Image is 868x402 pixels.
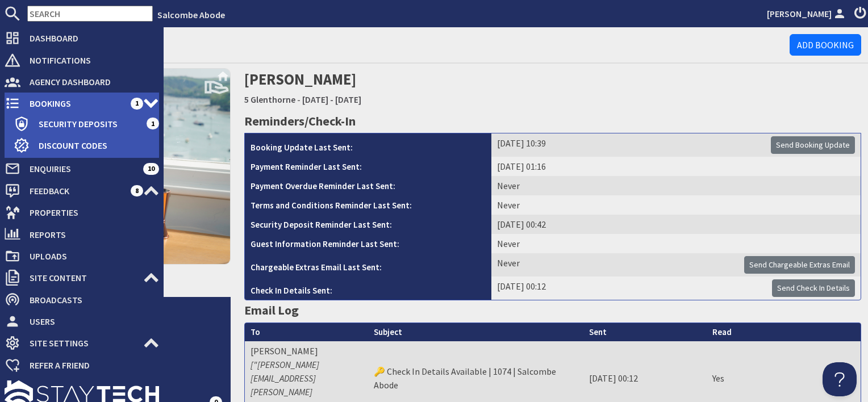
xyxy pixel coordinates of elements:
[20,29,159,47] span: Dashboard
[5,73,159,91] a: Agency Dashboard
[244,111,861,131] h3: Reminders/Check-In
[245,277,491,300] th: Check In Details Sent:
[771,136,855,154] button: Send Booking Update
[491,133,861,157] td: [DATE] 10:39
[14,136,159,154] a: Discount Codes
[5,247,159,265] a: Uploads
[20,334,143,352] span: Site Settings
[131,185,143,196] span: 8
[491,195,861,215] td: Never
[5,312,159,330] a: Users
[5,356,159,374] a: Refer a Friend
[5,94,159,112] a: Bookings 1
[749,259,850,270] span: Send Chargeable Extras Email
[245,234,491,253] th: Guest Information Reminder Last Sent:
[245,133,491,157] th: Booking Update Last Sent:
[707,323,737,342] th: Read
[297,94,301,105] span: -
[491,176,861,195] td: Never
[30,115,147,133] span: Security Deposits
[491,157,861,176] td: [DATE] 01:16
[20,356,159,374] span: Refer a Friend
[20,182,131,200] span: Feedback
[5,160,159,178] a: Enquiries 10
[157,9,225,20] a: Salcombe Abode
[14,115,159,133] a: Security Deposits 1
[5,334,159,352] a: Site Settings
[772,279,855,297] button: Send Check In Details
[5,51,159,69] a: Notifications
[790,34,861,56] a: Add Booking
[20,312,159,330] span: Users
[244,94,295,105] a: 5 Glenthorne
[491,277,861,300] td: [DATE] 00:12
[143,163,159,174] span: 10
[20,247,159,265] span: Uploads
[245,215,491,234] th: Security Deposit Reminder Last Sent:
[777,283,850,293] span: Send Check In Details
[744,256,855,274] button: Send Chargeable Extras Email
[245,253,491,277] th: Chargeable Extras Email Last Sent:
[5,225,159,244] a: Reports
[20,203,159,221] span: Properties
[20,291,159,309] span: Broadcasts
[5,182,159,200] a: Feedback 8
[491,234,861,253] td: Never
[131,98,143,109] span: 1
[491,215,861,234] td: [DATE] 00:42
[20,160,143,178] span: Enquiries
[27,6,153,22] input: SEARCH
[491,253,861,277] td: Never
[5,269,159,287] a: Site Content
[776,140,850,150] span: Send Booking Update
[245,323,368,342] th: To
[5,29,159,47] a: Dashboard
[302,94,361,105] a: [DATE] - [DATE]
[245,176,491,195] th: Payment Overdue Reminder Last Sent:
[20,94,131,112] span: Bookings
[5,203,159,221] a: Properties
[244,68,651,108] h2: [PERSON_NAME]
[20,269,143,287] span: Site Content
[767,7,848,20] a: [PERSON_NAME]
[368,323,583,342] th: Subject
[20,225,159,244] span: Reports
[245,157,491,176] th: Payment Reminder Last Sent:
[823,362,857,396] iframe: Toggle Customer Support
[245,195,491,215] th: Terms and Conditions Reminder Last Sent:
[147,118,159,129] span: 1
[244,300,861,320] h3: Email Log
[5,291,159,309] a: Broadcasts
[20,51,159,69] span: Notifications
[583,323,707,342] th: Sent
[20,73,159,91] span: Agency Dashboard
[30,136,159,154] span: Discount Codes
